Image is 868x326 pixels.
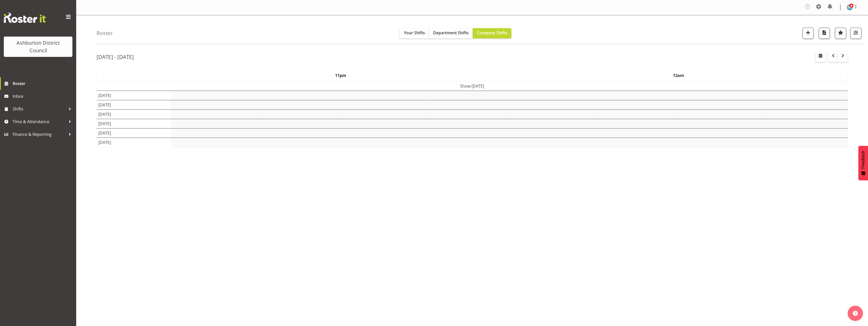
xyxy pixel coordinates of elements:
[13,131,66,138] span: Finance & Reporting
[477,30,507,36] span: Company Shifts
[13,105,66,113] span: Shifts
[861,151,865,169] span: Feedback
[97,81,848,91] td: Show [DATE]
[400,28,429,38] button: Your Shifts
[97,30,113,36] h4: Roster
[473,28,511,38] button: Company Shifts
[802,28,814,39] button: Add a new shift
[433,30,469,36] span: Department Shifts
[97,128,172,138] td: [DATE]
[97,54,134,60] h2: [DATE] - [DATE]
[850,28,861,39] button: Filter Shifts
[819,28,830,39] button: Download a PDF of the roster according to the set date range.
[97,119,172,128] td: [DATE]
[13,118,66,125] span: Time & Attendance
[510,70,847,81] th: 12am
[97,110,172,119] td: [DATE]
[4,13,46,23] img: Rosterit website logo
[172,70,510,81] th: 11pm
[97,91,172,100] td: [DATE]
[97,100,172,110] td: [DATE]
[816,52,825,62] button: Select a specific date within the roster.
[835,28,846,39] button: Highlight an important date within the roster.
[858,146,868,180] button: Feedback - Show survey
[853,311,858,316] img: help-xxl-2.png
[429,28,473,38] button: Department Shifts
[404,30,425,36] span: Your Shifts
[9,39,67,54] div: Ashburton District Council
[13,92,74,100] span: Inbox
[97,138,172,147] td: [DATE]
[847,4,853,10] img: ellen-nicol5656.jpg
[13,80,74,87] span: Roster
